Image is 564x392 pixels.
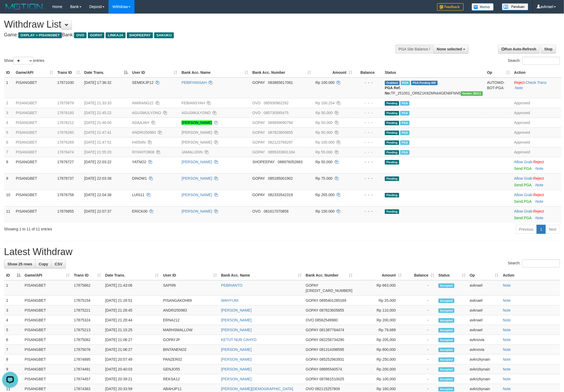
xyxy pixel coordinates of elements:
[355,68,383,77] th: Balance
[14,118,55,127] td: PISANGBET
[485,77,512,98] td: AUTOWD-BOT-PGA
[268,193,293,197] span: Copy 082333542319 to clipboard
[57,101,74,105] span: 17875879
[319,308,344,312] span: Copy 087823605855 to clipboard
[437,47,462,51] span: None selected
[512,157,561,173] td: ·
[57,80,74,85] span: 17871030
[4,315,23,325] td: 4
[512,68,561,77] th: Action
[385,121,399,125] span: Pending
[103,270,161,280] th: Date Trans.: activate to sort column ascending
[14,206,55,223] td: PISANGBET
[522,260,560,268] input: Search:
[182,193,212,197] a: [PERSON_NAME]
[106,32,126,38] span: LINKAJA
[23,296,72,305] td: PISANGBET
[433,45,469,54] button: None selected
[357,149,381,155] div: - - -
[182,140,212,144] a: [PERSON_NAME]
[268,176,293,180] span: Copy 085185001902 to clipboard
[57,176,74,180] span: 17876737
[503,298,511,303] a: Note
[514,183,531,187] a: Send PGA
[514,209,533,213] span: ·
[357,209,381,214] div: - - -
[306,318,314,322] span: OVO
[315,209,334,213] span: Rp 150.000
[437,3,464,11] img: Feedback.jpg
[514,80,525,85] a: Reject
[512,137,561,147] td: Approved
[468,296,501,305] td: avknael
[14,147,55,157] td: PISANGBET
[2,2,18,18] button: Open LiveChat chat widget
[55,68,82,77] th: Trans ID: activate to sort column ascending
[315,130,333,135] span: Rp 50.000
[74,32,86,38] span: OVO
[84,130,111,135] span: [DATE] 21:47:41
[438,299,454,303] span: Accepted
[252,140,265,144] span: GOPAY
[132,140,145,144] span: H4554N
[485,68,512,77] th: Op: activate to sort column ascending
[182,120,212,125] a: [PERSON_NAME]
[385,140,399,145] span: Pending
[88,32,105,38] span: GOPAY
[35,260,51,269] a: Copy
[57,209,74,213] span: 17876855
[4,137,14,147] td: 6
[385,160,399,165] span: Pending
[404,305,436,315] td: -
[357,176,381,181] div: - - -
[533,209,544,213] a: Reject
[400,131,410,135] span: PGA
[503,318,511,322] a: Note
[315,176,333,180] span: Rp 75.000
[395,45,433,54] div: PGA Site Balance /
[132,80,153,85] span: SEMEKJP12
[221,298,239,303] a: WAHYUNI
[252,80,265,85] span: GOPAY
[182,80,206,85] a: PEBRYANSAH
[502,3,528,10] img: panduan.png
[436,270,468,280] th: Status: activate to sort column ascending
[503,338,511,342] a: Note
[4,147,14,157] td: 7
[72,296,103,305] td: 17875154
[404,325,436,335] td: -
[4,224,231,232] div: Showing 1 to 11 of 11 entries
[315,101,334,105] span: Rp 100.254
[252,130,265,135] span: GOPAY
[14,190,55,206] td: PISANGBET
[357,130,381,135] div: - - -
[501,270,560,280] th: Action
[182,176,212,180] a: [PERSON_NAME]
[541,45,556,54] a: Stop
[385,176,399,181] span: Pending
[4,108,14,118] td: 3
[400,121,410,125] span: PGA
[84,193,111,197] span: [DATE] 22:04:38
[252,176,265,180] span: GOPAY
[103,296,161,305] td: [DATE] 21:28:51
[514,176,532,180] a: Allow Grab
[512,108,561,118] td: Approved
[268,80,293,85] span: Copy 083865617081 to clipboard
[161,325,219,335] td: MARHSMALLOW
[512,206,561,223] td: ·
[533,160,544,164] a: Reject
[7,262,32,266] span: Show 25 rows
[127,32,153,38] span: SHOPEEPAY
[400,150,410,155] span: PGA
[252,160,275,164] span: SHOPEEPAY
[84,160,111,164] span: [DATE] 22:03:22
[401,81,410,85] span: Marked by avkrizkynain
[252,193,265,197] span: GOPAY
[355,296,404,305] td: Rp 25,000
[182,130,212,135] a: [PERSON_NAME]
[18,32,62,38] span: OXPLAY > PISANGBET
[72,325,103,335] td: 17875213
[72,305,103,315] td: 17875221
[4,247,560,257] h1: Latest Withdraw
